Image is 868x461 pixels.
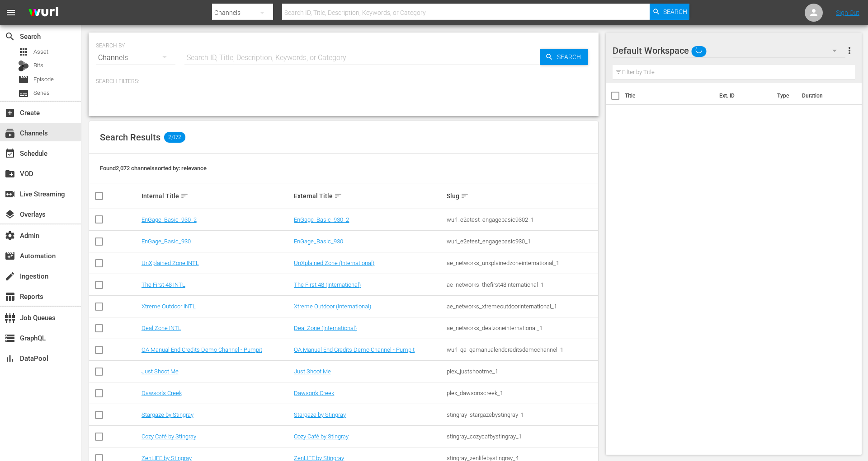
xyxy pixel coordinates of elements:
[294,191,444,201] div: External Title
[447,433,597,440] div: stingray_cozycafbystingray_1
[294,238,343,245] a: EnGage_Basic_930
[294,411,346,418] a: Stargaze by Stingray
[142,390,182,396] a: Dawson's Creek
[5,7,16,18] span: menu
[613,38,845,63] div: Default Workspace
[844,40,855,61] button: more_vert
[447,238,597,245] div: wurl_e2etest_engagebasic930_1
[447,346,597,353] div: wurl_qa_qamanualendcreditsdemochannel_1
[33,47,48,56] span: Asset
[164,132,185,143] span: 2,072
[5,209,15,220] span: Overlays
[294,368,331,375] a: Just Shoot Me
[553,49,588,65] span: Search
[5,148,15,159] span: Schedule
[5,271,15,282] span: Ingestion
[5,312,15,323] span: Job Queues
[100,165,207,172] span: Found 2,072 channels sorted by: relevance
[142,281,185,288] a: The First 48 INTL
[142,216,197,223] a: EnGage_Basic_930_2
[180,192,189,200] span: sort
[142,325,181,331] a: Deal Zone INTL
[142,411,193,418] a: Stargaze by Stingray
[96,45,175,70] div: Channels
[96,78,591,85] p: Search Filters:
[100,132,160,143] span: Search Results
[142,433,196,440] a: Cozy Café by Stingray
[447,411,597,418] div: stingray_stargazebystingray_1
[772,83,797,108] th: Type
[5,189,15,200] span: Live Streaming
[5,291,15,302] span: Reports
[18,47,29,57] span: Asset
[461,192,469,200] span: sort
[294,303,371,310] a: Xtreme Outdoor (International)
[797,83,851,108] th: Duration
[142,346,262,353] a: QA Manual End Credits Demo Channel - Pumpit
[5,31,15,42] span: Search
[294,325,357,331] a: Deal Zone (International)
[294,216,349,223] a: EnGage_Basic_930_2
[447,303,597,310] div: ae_networks_xtremeoutdoorinternational_1
[836,9,859,16] a: Sign Out
[714,83,772,108] th: Ext. ID
[18,61,29,71] div: Bits
[5,128,15,139] span: Channels
[294,281,361,288] a: The First 48 (International)
[142,260,199,266] a: UnXplained Zone INTL
[5,333,15,344] span: GraphQL
[294,346,415,353] a: QA Manual End Credits Demo Channel - Pumpit
[5,251,15,261] span: Automation
[5,230,15,241] span: Admin
[142,191,292,201] div: Internal Title
[447,191,597,201] div: Slug
[625,83,714,108] th: Title
[294,260,374,266] a: UnXplained Zone (International)
[447,325,597,331] div: ae_networks_dealzoneinternational_1
[33,61,43,70] span: Bits
[294,390,334,396] a: Dawson's Creek
[334,192,342,200] span: sort
[142,303,196,310] a: Xtreme Outdoor INTL
[447,368,597,375] div: plex_justshootme_1
[294,433,349,440] a: Cozy Café by Stingray
[540,49,588,65] button: Search
[447,281,597,288] div: ae_networks_thefirst48international_1
[33,75,54,84] span: Episode
[447,390,597,396] div: plex_dawsonscreek_1
[142,238,191,245] a: EnGage_Basic_930
[22,2,65,23] img: ans4CAIJ8jUAAAAAAAAAAAAAAAAAAAAAAAAgQb4GAAAAAAAAAAAAAAAAAAAAAAAAJMjXAAAAAAAAAAAAAAAAAAAAAAAAgAT5G...
[33,88,50,98] span: Series
[5,168,15,179] span: VOD
[5,353,15,364] span: DataPool
[447,216,597,223] div: wurl_e2etest_engagebasic9302_1
[844,45,855,56] span: more_vert
[18,74,29,85] span: Episode
[18,88,29,99] span: Series
[5,107,15,118] span: Create
[650,4,689,20] button: Search
[663,4,687,20] span: Search
[142,368,179,375] a: Just Shoot Me
[447,260,597,266] div: ae_networks_unxplainedzoneinternational_1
